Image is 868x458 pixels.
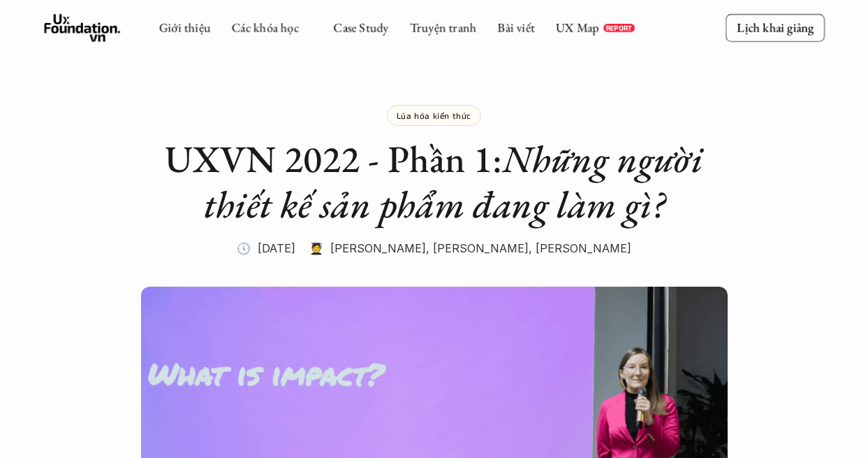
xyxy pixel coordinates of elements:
p: 🧑‍🎓 [PERSON_NAME] [309,238,426,259]
a: UX Map [555,20,599,36]
a: Bài viết [497,20,534,36]
a: Lịch khai giảng [726,14,825,41]
p: , [PERSON_NAME] [426,238,529,259]
a: Giới thiệu [159,20,210,36]
a: REPORT [603,24,634,32]
p: 🕔 [DATE] [237,238,295,259]
em: Những người thiết kế sản phẩm đang làm gì? [204,134,712,229]
a: Case Study [333,20,388,36]
a: Truyện tranh [409,20,476,36]
h1: UXVN 2022 - Phần 1: [155,136,714,227]
p: REPORT [605,24,631,32]
p: Lịch khai giảng [737,20,814,36]
a: Các khóa học [231,20,298,36]
p: Lúa hóa kiến thức [397,110,471,120]
p: , [PERSON_NAME] [529,238,631,259]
